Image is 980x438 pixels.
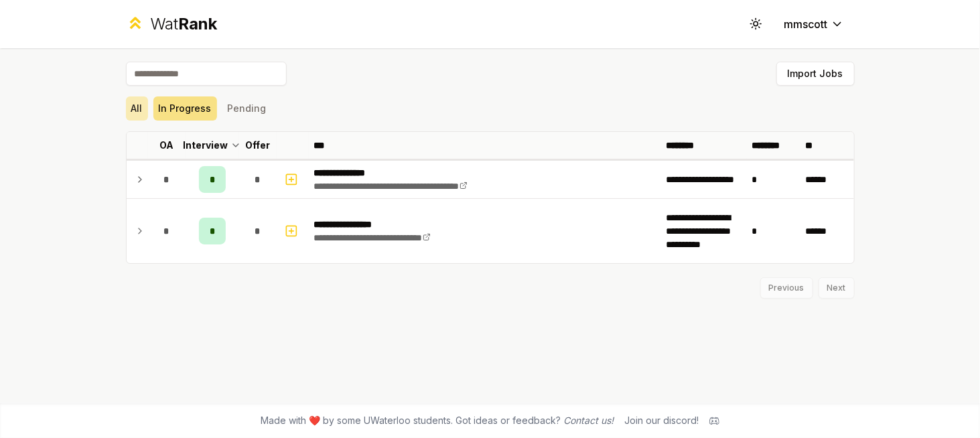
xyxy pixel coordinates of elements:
span: mmscott [784,16,828,32]
button: mmscott [774,12,855,36]
button: Import Jobs [776,62,855,86]
a: Contact us! [563,415,614,426]
span: Rank [178,14,217,33]
button: Pending [222,96,272,121]
button: All [126,96,148,121]
div: Wat [150,13,217,35]
div: Join our discord! [624,414,699,427]
button: In Progress [153,96,217,121]
p: OA [159,139,173,152]
span: Made with ❤️ by some UWaterloo students. Got ideas or feedback? [261,414,614,427]
p: Offer [245,139,270,152]
p: Interview [183,139,228,152]
a: WatRank [126,13,218,35]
